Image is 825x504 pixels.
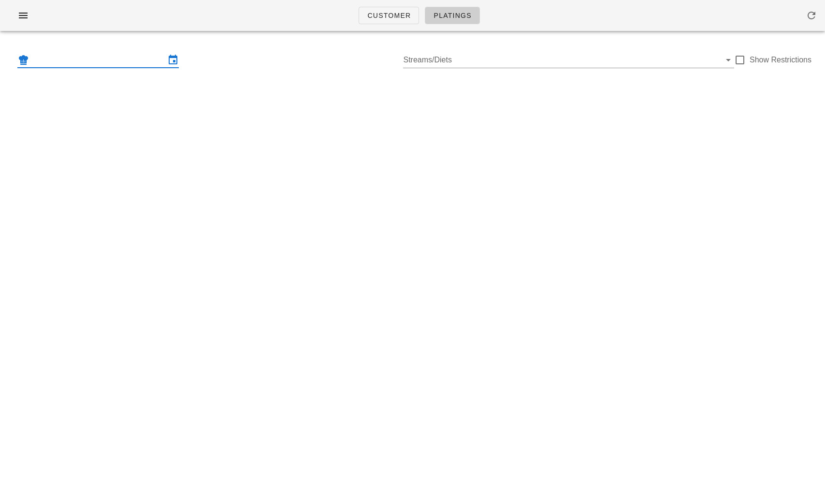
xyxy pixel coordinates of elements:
a: Platings [425,7,479,24]
span: Customer [367,12,411,19]
label: Show Restrictions [750,55,811,65]
span: Platings [433,12,471,19]
a: Customer [359,7,419,24]
div: Streams/Diets [403,52,734,68]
